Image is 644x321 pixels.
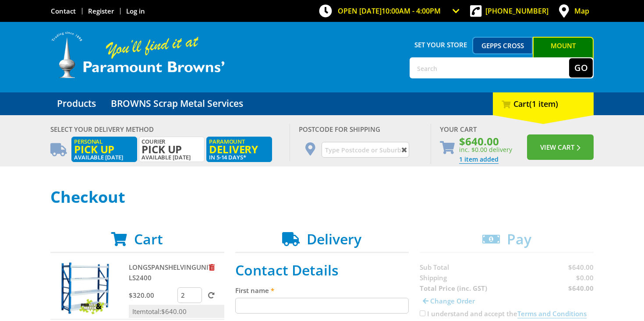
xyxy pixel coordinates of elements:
input: Type Postcode or Suburb [322,142,409,158]
span: $640.00 [459,137,512,145]
a: Go to the registration page [88,7,114,15]
a: Go to the Products page [50,92,103,115]
button: Go [569,58,593,78]
input: Please enter your first name. [235,298,409,314]
a: Go to the Contact page [51,7,76,15]
div: Your Cart [440,124,594,134]
a: Remove from cart [209,263,215,272]
label: in 5-14 days* [206,137,272,162]
img: LONG SPAN SHELVING UNIT - LS2400 [59,262,111,314]
div: Cart [493,92,594,115]
label: Available [DATE] [71,137,137,162]
span: Delivery [209,145,269,154]
div: Postcode for shipping [299,124,422,134]
span: Set your store [410,37,472,53]
span: Cart [134,229,163,248]
span: Courier [142,138,202,154]
span: (1 item) [529,99,558,109]
a: Log in [126,7,145,15]
h1: Checkout [50,188,594,206]
span: Pick up [74,145,134,154]
a: Mount [PERSON_NAME] [533,37,594,70]
label: First name [235,285,409,296]
span: Paramount [209,138,269,154]
p: LONG S PAN SH ELVING U NIT - LS2400 [129,262,207,283]
p: $320 .00 [129,290,176,300]
img: Paramount Browns' [50,31,226,79]
span: Pick up [142,145,202,154]
a: Go to the Checkout page [459,155,499,164]
input: Search [410,58,569,78]
span: OPEN [DATE] [338,6,441,16]
label: Available [DATE] [139,137,205,162]
h2: Contact Details [235,262,409,279]
span: inc. $0.00 delivery [459,145,512,154]
div: Select your Delivery Method [50,124,281,134]
span: Delivery [307,229,361,248]
button: View Cart [527,134,594,160]
a: Gepps Cross [472,37,533,54]
a: Go to the BROWNS Scrap Metal Services page [104,92,250,115]
span: Personal [74,138,134,154]
p: I tem tot al: $640 .00 [129,305,224,318]
span: 10:00am - 4:00pm [382,6,441,16]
